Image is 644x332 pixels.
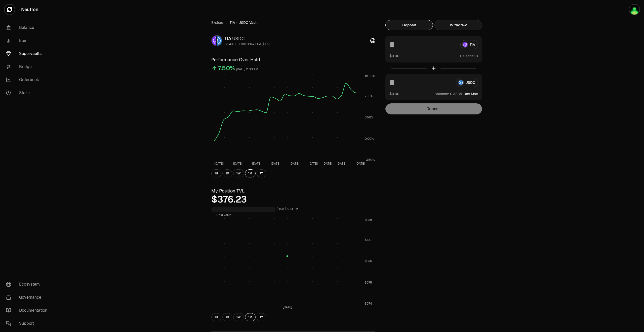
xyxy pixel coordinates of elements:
div: [DATE] 6:10 PM [277,206,298,212]
button: 1Y [257,169,266,177]
tspan: 3.50% [365,115,374,119]
div: TIA [224,35,270,42]
a: Ecosystem [2,278,54,291]
div: [DATE] 2:00 AM [236,67,258,72]
tspan: $374 [365,302,372,306]
button: 1W [233,169,244,177]
img: portefeuilleterra [629,5,639,15]
button: 1D [222,313,232,321]
button: Withdraw [434,20,482,30]
h3: Performance Over Hold [211,56,375,63]
span: USDC [232,36,245,41]
tspan: $378 [365,218,372,222]
button: 1M [245,169,256,177]
div: 1.7943 USDC ($1.00) = 1 TIA ($1.79) [224,42,270,46]
tspan: [DATE] [308,162,318,166]
div: 7.50% [218,64,235,72]
tspan: -3.50% [365,158,375,162]
span: Balance: [460,53,475,58]
button: $0.00 [389,91,399,96]
tspan: $377 [365,238,372,242]
a: Support [2,317,54,330]
tspan: [DATE] [323,162,332,166]
button: $0.00 [389,53,399,58]
button: 1Y [257,313,266,321]
tspan: [DATE] [271,162,280,166]
div: $376.23 [211,194,375,205]
a: Balance [2,21,54,34]
img: TIA Logo [212,36,216,46]
button: 1M [245,313,256,321]
nav: breadcrumb [211,20,375,25]
tspan: [DATE] [252,162,261,166]
a: Earn [2,34,54,47]
tspan: $376 [365,259,372,263]
a: Supervaults [2,47,54,60]
tspan: [DATE] [283,305,292,309]
a: Explore [211,20,223,25]
tspan: [DATE] [356,162,365,166]
button: Use Max [464,91,478,96]
span: Hold Value [216,213,231,217]
a: Stake [2,86,54,99]
tspan: [DATE] [233,162,243,166]
span: TIA - USDC Vault [230,20,258,25]
button: 1D [222,169,232,177]
img: USDC Logo [217,36,222,46]
tspan: [DATE] [337,162,346,166]
button: 1H [211,169,221,177]
tspan: 7.00% [365,94,373,98]
tspan: 10.50% [365,74,375,78]
a: Orderbook [2,73,54,86]
a: Governance [2,291,54,304]
a: Bridge [2,60,54,73]
a: Documentation [2,304,54,317]
span: Balance: [434,91,449,96]
tspan: 0.00% [365,137,374,141]
button: 1H [211,313,221,321]
button: 1W [233,313,244,321]
tspan: [DATE] [214,162,224,166]
tspan: [DATE] [290,162,299,166]
button: Deposit [385,20,433,30]
h3: My Position TVL [211,187,375,194]
tspan: $375 [365,281,372,285]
